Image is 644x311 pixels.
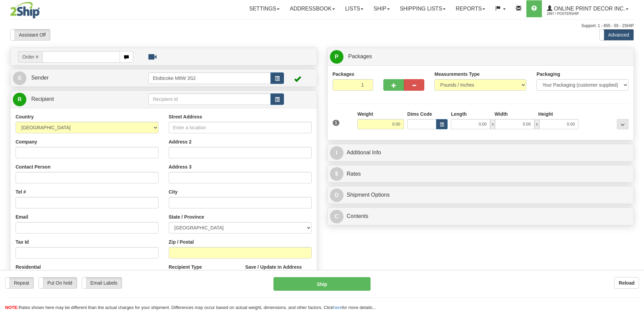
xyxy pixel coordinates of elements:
[39,277,77,288] label: Put On hold
[330,167,631,181] a: $Rates
[18,51,42,63] span: Order #
[536,71,560,77] label: Packaging
[538,111,553,117] label: Height
[13,92,134,106] a: R Recipient
[244,0,285,17] a: Settings
[285,0,340,17] a: Addressbook
[451,111,467,117] label: Length
[451,0,490,17] a: Reports
[340,0,368,17] a: Lists
[333,120,340,126] span: 1
[169,239,194,245] label: Zip / Postal
[16,188,26,195] label: Tel #
[495,111,508,117] label: Width
[628,121,643,190] iframe: chat widget
[330,167,343,181] span: $
[330,146,631,160] a: IAdditional Info
[169,188,177,195] label: City
[619,280,635,286] b: Reload
[10,2,40,19] img: logo2867.jpg
[395,0,451,17] a: Shipping lists
[169,138,192,145] label: Address 2
[16,214,28,220] label: Email
[169,163,192,170] label: Address 3
[273,277,371,291] button: Ship
[13,71,148,85] a: S Sender
[330,188,343,202] span: O
[16,163,50,170] label: Contact Person
[31,75,49,81] span: Sender
[16,264,41,270] label: Residential
[10,23,634,29] div: Support: 1 - 855 - 55 - 2SHIP
[82,277,122,288] label: Email Labels
[31,96,54,102] span: Recipient
[148,72,271,84] input: Sender Id
[13,93,26,106] span: R
[330,209,631,223] a: CContents
[368,0,395,17] a: Ship
[330,50,631,64] a: P Packages
[357,111,373,117] label: Weight
[348,53,372,59] span: Packages
[330,146,343,160] span: I
[148,93,271,105] input: Recipient Id
[600,29,634,40] label: Advanced
[16,239,29,245] label: Tax Id
[169,122,312,133] input: Enter a location
[407,111,432,117] label: Dims Code
[169,264,202,270] label: Recipient Type
[617,119,628,129] div: ...
[552,6,625,12] span: Online Print Decor Inc.
[169,113,202,120] label: Street Address
[16,138,37,145] label: Company
[13,71,26,85] span: S
[5,277,33,288] label: Repeat
[490,119,495,129] span: x
[434,71,480,77] label: Measurements Type
[330,188,631,202] a: OShipment Options
[330,50,343,64] span: P
[614,277,639,289] button: Reload
[169,214,204,220] label: State / Province
[534,119,539,129] span: x
[10,29,50,40] label: Assistant Off
[16,113,34,120] label: Country
[330,210,343,223] span: C
[333,305,342,310] a: here
[245,264,311,277] label: Save / Update in Address Book
[547,10,598,17] span: 2867 / PosterShip
[5,305,19,310] span: NOTE:
[333,71,355,77] label: Packages
[542,0,634,17] a: Online Print Decor Inc. 2867 / PosterShip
